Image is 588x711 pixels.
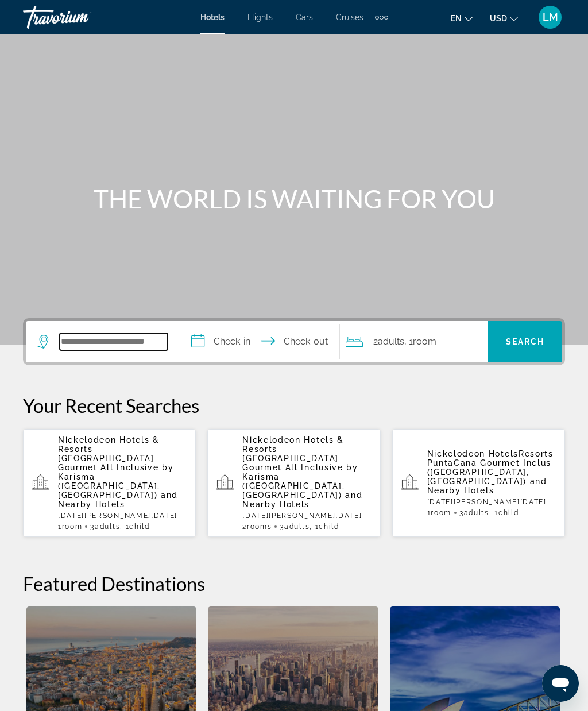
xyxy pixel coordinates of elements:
button: Nickelodeon Hotels & Resorts [GEOGRAPHIC_DATA] Gourmet All Inclusive by Karisma ([GEOGRAPHIC_DATA... [207,428,380,538]
iframe: Button to launch messaging window [542,665,579,702]
span: , 1 [310,523,339,531]
span: Adults [464,509,489,517]
span: and Nearby Hotels [58,490,178,509]
span: , 1 [120,523,149,531]
span: Child [129,523,149,531]
span: Adults [378,336,404,347]
h1: THE WORLD IS WAITING FOR YOU [79,184,509,214]
button: Extra navigation items [375,8,388,26]
span: Room [413,336,436,347]
span: 2 [242,523,272,531]
span: 1 [427,509,451,517]
a: Flights [247,13,273,22]
a: Cars [296,13,313,22]
span: Adults [284,523,310,531]
span: 3 [459,509,489,517]
span: , 1 [489,509,519,517]
span: and Nearby Hotels [242,490,362,509]
button: User Menu [535,5,565,29]
button: Nickelodeon HotelsResorts PuntaCana Gourmet Inclus ([GEOGRAPHIC_DATA], [GEOGRAPHIC_DATA]) and Nea... [392,428,565,538]
h2: Featured Destinations [23,572,565,595]
span: and Nearby Hotels [427,477,547,495]
span: 2 [373,334,404,350]
span: Nickelodeon Hotels & Resorts [GEOGRAPHIC_DATA] Gourmet All Inclusive by Karisma ([GEOGRAPHIC_DATA... [242,435,358,500]
span: Adults [95,523,120,531]
span: en [451,14,462,23]
button: Select check in and out date [185,321,339,362]
span: 3 [90,523,120,531]
span: Child [498,509,519,517]
span: USD [490,14,507,23]
span: Search [506,337,545,346]
span: 3 [280,523,310,531]
span: , 1 [404,334,436,350]
a: Cruises [336,13,363,22]
span: Room [431,509,451,517]
button: Change currency [490,10,518,26]
button: Search [488,321,562,362]
span: 1 [58,523,82,531]
span: Room [62,523,83,531]
a: Hotels [200,13,225,22]
span: LM [543,11,558,23]
p: [DATE][PERSON_NAME][DATE] [427,498,556,506]
button: Nickelodeon Hotels & Resorts [GEOGRAPHIC_DATA] Gourmet All Inclusive by Karisma ([GEOGRAPHIC_DATA... [23,428,196,538]
input: Search hotel destination [60,333,168,350]
p: [DATE][PERSON_NAME][DATE] [58,512,187,520]
p: [DATE][PERSON_NAME][DATE] [242,512,371,520]
button: Change language [451,10,473,26]
button: Travelers: 2 adults, 0 children [340,321,488,362]
a: Travorium [23,2,138,32]
p: Your Recent Searches [23,394,565,417]
span: Nickelodeon Hotels & Resorts [GEOGRAPHIC_DATA] Gourmet All Inclusive by Karisma ([GEOGRAPHIC_DATA... [58,435,173,500]
div: Search widget [26,321,562,362]
span: Child [319,523,339,531]
span: rooms [247,523,272,531]
span: Nickelodeon HotelsResorts PuntaCana Gourmet Inclus ([GEOGRAPHIC_DATA], [GEOGRAPHIC_DATA]) [427,449,554,486]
